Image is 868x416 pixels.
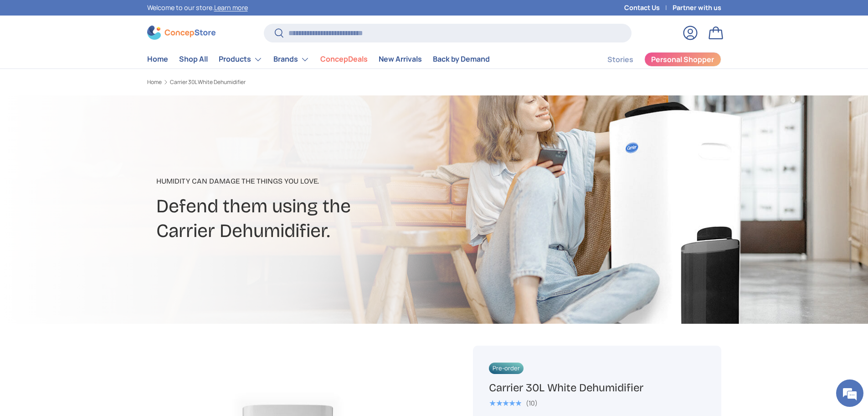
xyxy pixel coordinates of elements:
[213,50,268,68] summary: Products
[147,3,248,13] p: Welcome to our store.
[433,50,490,68] a: Back by Demand
[147,50,490,68] nav: Primary
[170,79,246,85] a: Carrier 30L White Dehumidifier
[489,399,521,407] div: 5.0 out of 5.0 stars
[214,3,248,12] a: Learn more
[179,50,208,68] a: Shop All
[219,50,262,68] a: Products
[489,399,521,408] span: ★★★★★
[147,78,452,86] nav: Breadcrumbs
[156,176,506,187] p: Humidity can damage the things you love.
[379,50,422,68] a: New Arrivals
[147,50,168,68] a: Home
[273,50,309,68] a: Brands
[147,79,162,85] a: Home
[624,3,673,13] a: Contact Us
[489,363,524,374] span: Pre-order
[586,50,721,68] nav: Secondary
[607,51,633,68] a: Stories
[489,397,538,407] a: 5.0 out of 5.0 stars (10)
[644,52,721,67] a: Personal Shopper
[268,50,315,68] summary: Brands
[526,400,538,406] div: (10)
[651,56,714,63] span: Personal Shopper
[320,50,368,68] a: ConcepDeals
[147,26,216,40] img: ConcepStore
[673,3,721,13] a: Partner with us
[156,194,506,243] h2: Defend them using the Carrier Dehumidifier.
[489,381,705,395] h1: Carrier 30L White Dehumidifier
